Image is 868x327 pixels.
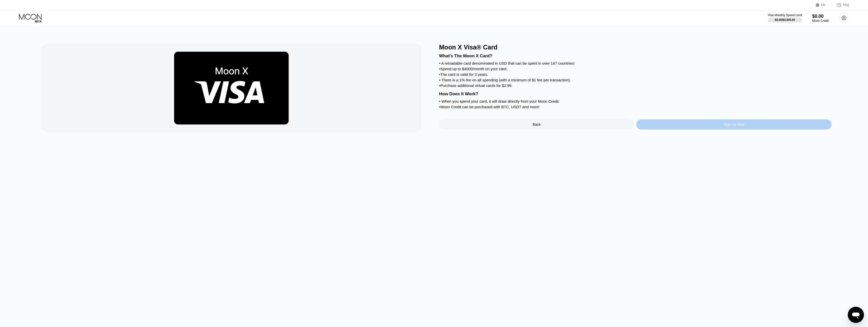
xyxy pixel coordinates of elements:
div: Back [533,122,541,126]
div: • When you spend your card, it will draw directly from your Moon Credit. [439,99,832,103]
div: • Purchase additional virtual cards for $2.99. [439,83,832,88]
div: FAQ [843,3,849,7]
div: How Does It Work? [439,92,832,97]
div: Back [439,119,634,130]
div: Sign Up Now [636,119,832,130]
div: $0.00Moon Credit [812,14,829,23]
div: • The card is valid for 3 years. [439,72,832,77]
iframe: Button to launch messaging window [848,307,864,323]
div: EN [821,3,825,7]
div: What's The Moon X Card? [439,53,832,59]
div: Visa Monthly Spend Limit$0.00/$4,000.00 [768,13,802,23]
div: EN [816,3,831,8]
div: • There is a 1% fee on all spending (with a minimum of $1 fee per transaction). [439,78,832,82]
div: FAQ [831,3,849,8]
div: • Spend up to $4000/month on your card. [439,67,832,71]
div: Moon X Visa® Card [439,44,832,51]
div: Moon Credit [812,19,829,23]
div: $0.00 / $4,000.00 [775,18,795,21]
div: Visa Monthly Spend Limit [768,13,802,17]
div: $0.00 [812,14,829,19]
div: • Moon Credit can be purchased with BTC, USDT and more! [439,105,832,109]
div: Sign Up Now [724,122,744,126]
div: • A reloadable card denominated in USD that can be spent in over 147 countries! [439,61,832,65]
